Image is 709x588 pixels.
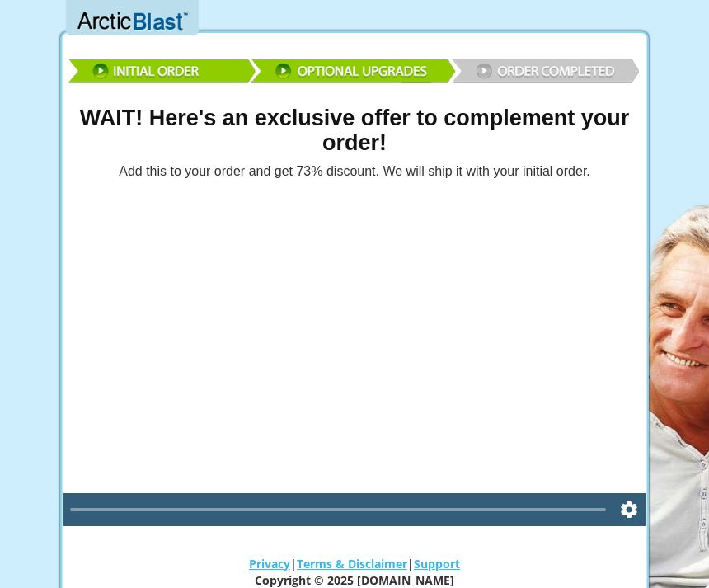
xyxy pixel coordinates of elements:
[66,48,643,90] img: reviewbar.png
[58,106,651,155] h1: WAIT! Here's an exclusive offer to complement your order!
[297,556,407,572] a: Terms & Disclaimer
[58,164,651,179] h4: Add this to your order and get 73% discount. We will ship it with your initial order.
[414,556,460,572] a: Support
[613,493,646,526] button: Settings
[249,556,290,572] a: Privacy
